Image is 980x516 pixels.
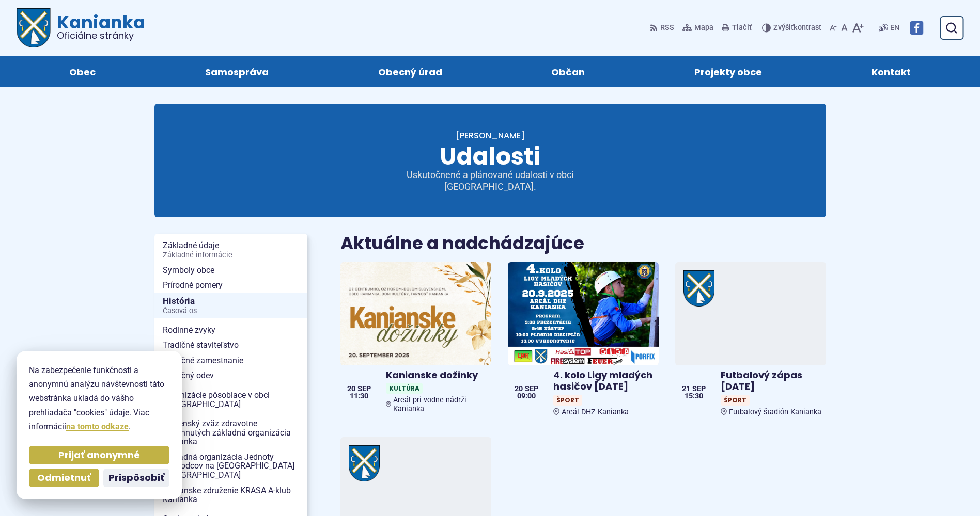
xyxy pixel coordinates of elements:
button: Prijať anonymné [29,446,169,464]
span: EN [890,22,899,34]
span: Areál pri vodne nádrži Kanianka [393,396,487,413]
span: sep [525,385,538,393]
span: Zvýšiť [773,23,794,32]
a: Kontakt [827,56,955,87]
span: Mapa [694,22,713,34]
a: Futbalový zápas [DATE] ŠportFutbalový štadión Kanianka 21 sep 15:30 [675,262,826,421]
a: [PERSON_NAME] [456,130,525,141]
button: Zmenšiť veľkosť písma [828,17,839,39]
h4: Futbalový zápas [DATE] [721,369,822,393]
a: Základná organizácia Jednoty dôchodcov na [GEOGRAPHIC_DATA] [GEOGRAPHIC_DATA] [154,449,307,483]
span: Tradičné staviteľstvo [163,337,299,353]
span: Šport [721,395,750,406]
span: kontrast [773,24,821,33]
span: 11:30 [347,393,371,400]
span: Oficiálne stránky [57,31,145,40]
span: Odmietnuť [37,472,91,484]
span: Prírodné pomery [163,278,299,293]
span: Symboly obce [163,263,299,278]
a: Tradičné staviteľstvo [154,337,307,353]
a: Tradičné zamestnanie [154,353,307,368]
span: Samospráva [205,56,269,87]
span: Tlačiť [732,24,752,33]
button: Nastaviť pôvodnú veľkosť písma [839,17,850,39]
span: Občianske združenie KRASA A-klub Kanianka [163,483,299,507]
span: Základné informácie [163,251,299,260]
span: Areál DHZ Kanianka [562,408,629,416]
button: Tlačiť [720,17,754,39]
span: Udalosti [440,140,540,173]
span: Prijať anonymné [58,449,140,461]
span: Obecný úrad [378,56,442,87]
span: Projekty obce [694,56,762,87]
img: Prejsť na Facebook stránku [910,21,923,35]
span: 21 [682,385,690,393]
p: Uskutočnené a plánované udalosti v obci [GEOGRAPHIC_DATA]. [366,169,614,192]
a: Projekty obce [650,56,806,87]
a: Symboly obce [154,263,307,278]
a: HistóriaČasová os [154,293,307,318]
span: Tradičné zamestnanie [163,353,299,368]
span: sep [357,385,371,393]
a: 4. kolo Ligy mladých hasičov [DATE] ŠportAreál DHZ Kanianka 20 sep 09:00 [508,262,659,421]
a: Rodinné zvyky [154,322,307,338]
h4: Kanianske dožinky [386,369,487,381]
span: 09:00 [515,393,538,400]
a: Obecný úrad [334,56,487,87]
p: Na zabezpečenie funkčnosti a anonymnú analýzu návštevnosti táto webstránka ukladá do vášho prehli... [29,363,169,433]
span: Šport [553,395,582,406]
span: Základné údaje [163,238,299,262]
a: Slovenský zväz zdravotne postihnutých základná organizácia Kanianka [154,416,307,449]
button: Zvýšiťkontrast [762,17,823,39]
span: sep [692,385,706,393]
span: Tradičný odev [163,368,299,383]
span: Futbalový štadión Kanianka [729,408,821,416]
a: Prírodné pomery [154,278,307,293]
a: Mapa [680,17,715,39]
h2: Aktuálne a nadchádzajúce [340,234,826,253]
a: Logo Kanianka, prejsť na domovskú stránku. [17,8,145,47]
a: na tomto odkaze [66,422,129,431]
a: Samospráva [161,56,313,87]
span: Obec [69,56,96,87]
span: 20 [347,385,355,393]
img: Prejsť na domovskú stránku [17,8,51,47]
a: Občan [507,56,630,87]
span: 15:30 [682,393,706,400]
span: Občan [551,56,585,87]
span: Slovenský zväz zdravotne postihnutých základná organizácia Kanianka [163,416,299,449]
h4: 4. kolo Ligy mladých hasičov [DATE] [553,369,655,393]
span: Kanianka [51,13,145,40]
span: Kultúra [386,383,423,394]
span: Časová os [163,307,299,315]
span: Prispôsobiť [108,472,164,484]
span: RSS [660,22,674,34]
span: Rodinné zvyky [163,322,299,338]
span: 20 [515,385,523,393]
a: Tradičný odev [154,368,307,383]
button: Prispôsobiť [103,469,169,487]
button: Odmietnuť [29,469,99,487]
a: Obec [25,56,140,87]
a: Občianske združenie KRASA A-klub Kanianka [154,483,307,507]
span: Organizácie pôsobiace v obci [GEOGRAPHIC_DATA] [163,388,299,412]
button: Zväčšiť veľkosť písma [850,17,866,39]
a: RSS [650,17,676,39]
span: Kontakt [872,56,911,87]
a: Základné údajeZákladné informácie [154,238,307,262]
a: Organizácie pôsobiace v obci [GEOGRAPHIC_DATA] [154,388,307,412]
span: História [163,293,299,318]
a: Kanianske dožinky KultúraAreál pri vodne nádrži Kanianka 20 sep 11:30 [340,262,491,418]
span: Základná organizácia Jednoty dôchodcov na [GEOGRAPHIC_DATA] [GEOGRAPHIC_DATA] [163,449,299,483]
a: EN [888,22,901,34]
